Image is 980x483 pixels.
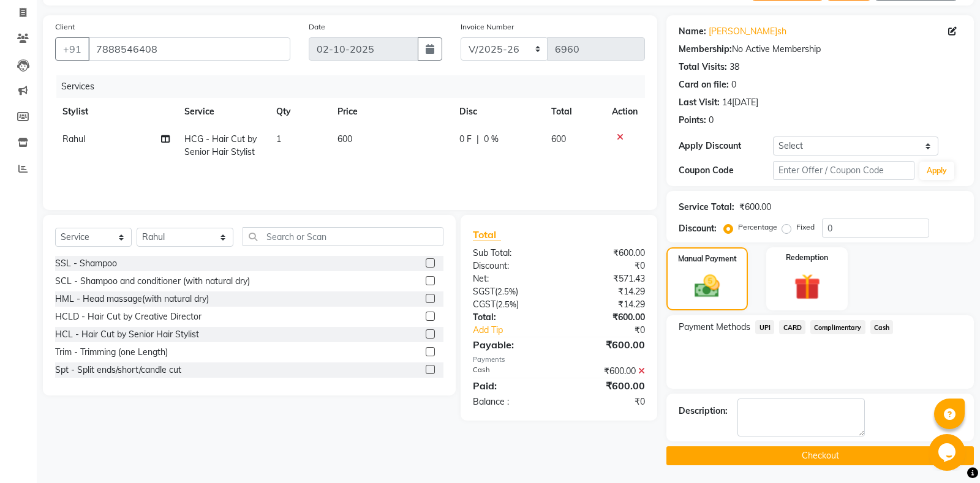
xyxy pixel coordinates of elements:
div: Card on file: [679,78,729,91]
div: Discount: [464,260,559,272]
div: Name: [679,25,706,38]
label: Client [55,21,75,32]
div: SCL - Shampoo and conditioner (with natural dry) [55,275,250,288]
div: HCLD - Hair Cut by Creative Director [55,310,202,323]
span: Payment Methods [679,321,750,334]
div: ₹571.43 [559,272,655,285]
div: Discount: [679,222,717,235]
div: Description: [679,405,728,417]
label: Manual Payment [678,253,737,264]
input: Enter Offer / Coupon Code [773,161,914,180]
div: Total Visits: [679,61,727,73]
button: Checkout [666,446,974,465]
th: Service [177,98,269,125]
div: 38 [729,61,739,73]
span: SGST [473,286,495,297]
th: Price [330,98,452,125]
div: ₹600.00 [739,201,771,214]
a: Add Tip [464,324,575,337]
div: Net: [464,272,559,285]
div: Last Visit: [679,96,720,109]
img: _gift.svg [786,271,829,303]
div: No Active Membership [679,43,962,56]
div: ₹14.29 [559,298,655,311]
span: 0 % [484,133,499,146]
span: 2.5% [497,286,516,296]
span: HCG - Hair Cut by Senior Hair Stylist [184,133,257,157]
div: Payable: [464,337,559,352]
div: Trim - Trimming (one Length) [55,346,168,359]
div: Paid: [464,378,559,393]
div: ₹600.00 [559,365,655,378]
div: Apply Discount [679,140,773,152]
div: Spt - Split ends/short/candle cut [55,364,181,376]
label: Percentage [738,222,777,233]
label: Date [309,21,325,32]
input: Search or Scan [243,227,443,246]
div: Points: [679,114,706,127]
div: 0 [709,114,714,127]
div: Service Total: [679,201,734,214]
iframe: chat widget [929,434,968,471]
div: Payments [473,354,645,365]
div: Membership: [679,43,732,56]
div: ₹0 [575,324,655,337]
a: [PERSON_NAME]sh [709,25,786,38]
span: UPI [755,320,774,334]
div: ₹600.00 [559,247,655,260]
th: Disc [452,98,544,125]
div: SSL - Shampoo [55,257,117,270]
span: 600 [337,133,352,144]
th: Action [605,98,645,125]
label: Redemption [786,252,828,263]
span: CGST [473,299,496,310]
div: Services [56,75,654,98]
span: Cash [870,320,894,334]
label: Fixed [796,222,815,233]
th: Stylist [55,98,177,125]
div: Total: [464,311,559,324]
div: Balance : [464,395,559,408]
span: 1 [276,133,281,144]
div: Coupon Code [679,164,773,177]
span: Complimentary [810,320,865,334]
div: HML - Head massage(with natural dry) [55,293,209,305]
span: 0 F [459,133,472,146]
span: | [477,133,479,146]
img: _cash.svg [687,272,728,301]
label: Invoice Number [461,21,514,32]
div: ( ) [464,285,559,298]
span: 600 [551,133,566,144]
div: 0 [731,78,736,91]
span: Total [473,228,501,241]
span: CARD [779,320,805,334]
div: ₹0 [559,260,655,272]
input: Search by Name/Mobile/Email/Code [88,37,290,61]
div: ₹14.29 [559,285,655,298]
div: ₹0 [559,395,655,408]
button: +91 [55,37,89,61]
div: ₹600.00 [559,378,655,393]
div: ₹600.00 [559,311,655,324]
th: Qty [269,98,330,125]
span: 2.5% [498,299,516,309]
div: Cash [464,365,559,378]
div: ( ) [464,298,559,311]
th: Total [544,98,605,125]
div: 14[DATE] [722,96,758,109]
div: HCL - Hair Cut by Senior Hair Stylist [55,328,199,341]
span: Rahul [62,133,85,144]
button: Apply [919,162,954,180]
div: Sub Total: [464,247,559,260]
div: ₹600.00 [559,337,655,352]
